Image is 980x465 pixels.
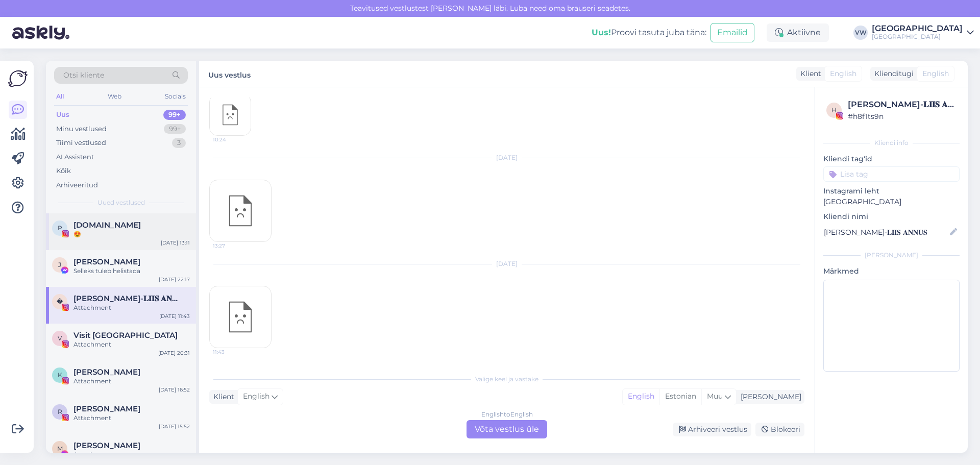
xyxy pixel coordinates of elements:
[213,348,251,356] span: 11:43
[823,186,960,197] p: Instagrami leht
[481,410,533,419] div: English to English
[210,94,251,135] img: attachment
[467,420,547,438] div: Võta vestlus üle
[161,239,190,247] div: [DATE] 13:11
[213,242,251,250] span: 13:27
[159,386,190,394] div: [DATE] 16:52
[209,375,804,384] div: Valige keel ja vastake
[54,90,66,103] div: All
[872,25,963,33] div: [GEOGRAPHIC_DATA]
[73,266,190,276] div: Selleks tuleb helistada
[58,224,62,232] span: P
[73,377,190,386] div: Attachment
[73,221,141,230] span: Päevapraad.ee
[8,69,28,88] img: Askly Logo
[164,124,186,134] div: 99+
[56,110,69,120] div: Uus
[97,198,145,207] span: Uued vestlused
[58,261,61,268] span: J
[63,70,104,81] span: Otsi kliente
[592,27,706,39] div: Proovi tasuta juba täna:
[158,349,190,357] div: [DATE] 20:31
[710,23,754,42] button: Emailid
[73,331,178,340] span: Visit Pärnu
[56,152,94,162] div: AI Assistent
[848,111,957,122] div: # h8f1ts9n
[56,180,98,190] div: Arhiveeritud
[163,110,186,120] div: 99+
[823,154,960,164] p: Kliendi tag'id
[159,312,190,320] div: [DATE] 11:43
[73,413,190,423] div: Attachment
[872,33,963,41] div: [GEOGRAPHIC_DATA]
[767,23,829,42] div: Aktiivne
[823,166,960,182] input: Lisa tag
[172,138,186,148] div: 3
[159,423,190,430] div: [DATE] 15:52
[922,68,949,79] span: English
[796,68,821,79] div: Klient
[830,68,856,79] span: English
[163,90,188,103] div: Socials
[209,391,234,402] div: Klient
[659,389,701,404] div: Estonian
[209,153,804,162] div: [DATE]
[853,26,868,40] div: VW
[592,28,611,37] b: Uus!
[213,136,251,143] span: 10:24
[673,423,751,436] div: Arhiveeri vestlus
[831,106,837,114] span: h
[58,371,62,379] span: K
[208,67,251,81] label: Uus vestlus
[58,334,62,342] span: V
[823,211,960,222] p: Kliendi nimi
[623,389,659,404] div: English
[848,99,957,111] div: [PERSON_NAME]-𝐋𝐈𝐈𝐒 𝐀𝐍𝐍𝐔𝐒
[56,124,107,134] div: Minu vestlused
[56,166,71,176] div: Kõik
[243,391,269,402] span: English
[159,276,190,283] div: [DATE] 22:17
[73,441,140,450] span: Mohsin Mia
[823,251,960,260] div: [PERSON_NAME]
[870,68,914,79] div: Klienditugi
[823,138,960,148] div: Kliendi info
[58,408,62,415] span: R
[73,368,140,377] span: Katri Kägo
[755,423,804,436] div: Blokeeri
[106,90,124,103] div: Web
[73,294,180,303] span: 𝐀𝐍𝐍𝐀-𝐋𝐈𝐈𝐒 𝐀𝐍𝐍𝐔𝐒
[56,138,106,148] div: Tiimi vestlused
[73,230,190,239] div: 😍
[823,266,960,277] p: Märkmed
[872,25,974,41] a: [GEOGRAPHIC_DATA][GEOGRAPHIC_DATA]
[823,197,960,207] p: [GEOGRAPHIC_DATA]
[57,445,63,452] span: M
[73,404,140,413] span: Raili Roosmaa
[707,391,723,401] span: Muu
[73,450,190,459] div: Attachment
[737,391,801,402] div: [PERSON_NAME]
[73,257,140,266] span: Jaanika Aasav
[73,340,190,349] div: Attachment
[824,227,948,238] input: Lisa nimi
[209,259,804,268] div: [DATE]
[57,298,63,305] span: �
[73,303,190,312] div: Attachment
